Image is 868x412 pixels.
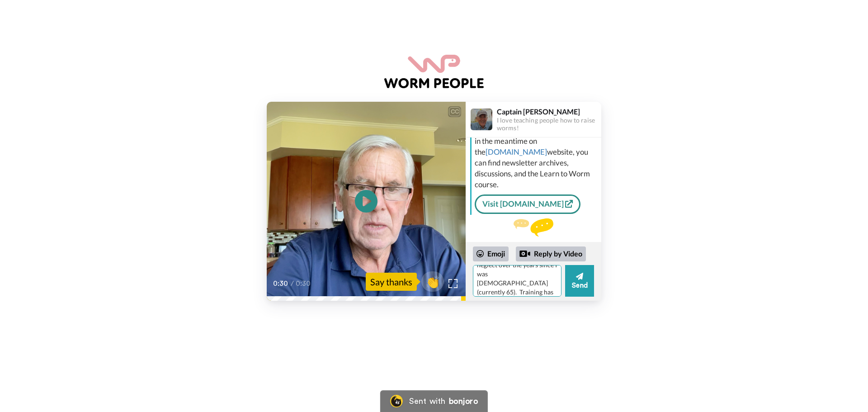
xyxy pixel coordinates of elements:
[466,218,601,251] div: Send Captain a reply.
[497,117,601,132] div: I love teaching people how to raise worms!
[565,265,594,297] button: Send
[471,109,492,130] img: Profile Image
[421,275,444,289] span: 👏
[291,278,294,289] span: /
[519,248,530,259] div: Reply by Video
[296,278,311,289] span: 0:30
[497,107,601,116] div: Captain [PERSON_NAME]
[516,246,586,262] div: Reply by Video
[384,55,484,88] img: logo
[514,218,553,237] img: message.svg
[366,273,417,291] div: Say thanks
[448,279,458,288] img: Full screen
[421,271,444,292] button: 👏
[486,147,547,156] a: [DOMAIN_NAME]
[473,265,561,297] textarea: Thanks for the message. Hobbuyist for now; sadly have killed many worms with experimentation and ...
[273,278,289,289] span: 0:30
[449,107,460,116] div: CC
[475,194,580,213] a: Visit [DOMAIN_NAME]
[473,246,509,261] div: Emoji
